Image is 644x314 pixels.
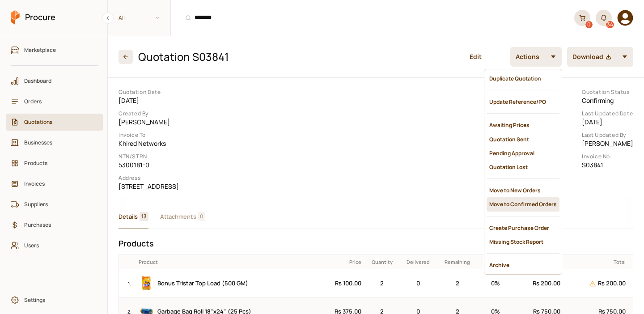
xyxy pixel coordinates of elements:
div: Missing Stock Report [487,235,559,249]
span: Products [24,159,91,167]
div: Update Reference/PO [487,95,559,109]
a: Orders [6,93,103,110]
th: Product [136,255,314,269]
dt: Last Updated Date [582,110,633,118]
a: Quotations [6,114,103,131]
dt: Invoice No. [582,153,633,161]
button: Download [567,47,616,67]
div: Rs 200.00 [567,277,626,290]
a: 0 [574,10,590,26]
div: Quotation Sent [487,132,559,146]
dt: Address [119,174,179,182]
a: Settings [6,292,103,309]
h2: Quotation S03841 [138,49,229,64]
small: 1 . [128,280,131,287]
dt: Quotation Date [119,89,179,96]
dt: Created By [119,110,179,118]
td: 0 % [478,269,513,297]
h3: Products [119,238,633,249]
span: Settings [24,296,91,304]
th: Discount [478,255,513,269]
th: Remaining [437,255,478,269]
span: Marketplace [24,46,91,54]
div: 0 [585,21,593,28]
dd: [DATE] [582,118,633,126]
td: Rs 100.00 [314,269,364,297]
span: Purchases [24,221,91,229]
span: Attachments [160,212,196,221]
span: All [119,13,125,22]
th: Total [563,255,633,269]
span: All [108,10,170,25]
span: Download [572,52,603,61]
a: Users [6,237,103,254]
th: Quantity [364,255,399,269]
span: Businesses [24,138,91,147]
span: Users [24,241,91,250]
div: Move to Confirmed Orders [487,197,559,211]
a: Purchases [6,216,103,233]
th: Delivered [399,255,437,269]
span: Invoices [24,179,91,188]
a: Dashboard [6,72,103,89]
a: Suppliers [6,196,103,213]
div: Duplicate Quotation [487,72,559,85]
a: Businesses [6,134,103,151]
dd: S03841 [582,161,633,169]
span: Orders [24,97,91,106]
dd: [PERSON_NAME] [119,118,179,126]
dd: 5300181-0 [119,161,179,169]
td: 0 [399,269,437,297]
div: Quotation Lost [487,160,559,174]
dd: [STREET_ADDRESS] [119,182,179,191]
button: 34 [596,10,612,26]
div: Archive [487,258,559,272]
th: Price [314,255,364,269]
a: Marketplace [6,42,103,59]
div: Awaiting Prices [487,118,559,132]
div: Pending Approval [487,146,559,160]
dt: Invoice To [119,132,179,139]
td: Rs 200.00 [513,269,563,297]
a: Products [6,155,103,172]
span: 0 [198,212,205,221]
span: Quotations [24,118,91,126]
a: Bonus Tristar Top Load (500 GM) [139,276,311,291]
div: Move to New Orders [487,183,559,197]
span: Suppliers [24,200,91,208]
dt: NTN/STRN [119,153,179,161]
span: Procure [25,12,55,23]
span: 13 [140,212,148,221]
td: 2 [437,269,478,297]
span: Details [119,212,138,221]
span: Bonus Tristar Top Load (500 GM) [157,279,248,287]
dd: [PERSON_NAME] [582,139,633,148]
input: Products, Businesses, Users, Suppliers, Orders, and Purchases [176,7,569,29]
span: Dashboard [24,76,91,85]
dt: Last Updated By [582,132,633,139]
div: 34 [606,21,614,28]
td: 2 [364,269,399,297]
dd: Khired Networks [119,139,179,148]
div: Create Purchase Order [487,221,559,235]
button: Edit [453,47,498,67]
a: Invoices [6,175,103,192]
span: Confirming Products [582,96,614,105]
a: Procure [11,10,55,25]
dt: Quotation Status [582,89,633,96]
dd: [DATE] [119,96,179,105]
